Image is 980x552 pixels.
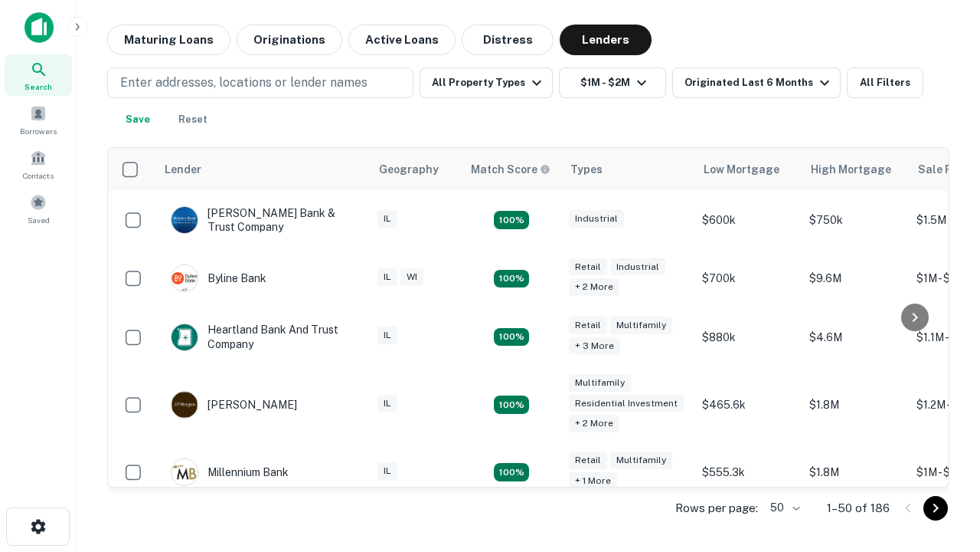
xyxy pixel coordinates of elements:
img: picture [171,392,198,418]
div: + 2 more [569,415,619,432]
h6: Match Score [471,161,547,178]
div: Matching Properties: 16, hasApolloMatch: undefined [494,463,529,481]
button: Go to next page [923,496,948,521]
div: Industrial [569,210,624,228]
div: Geography [379,160,439,179]
div: Matching Properties: 20, hasApolloMatch: undefined [494,270,529,288]
span: Search [24,80,52,93]
div: + 2 more [569,278,619,296]
td: $1.8M [802,366,909,444]
div: + 1 more [569,472,617,490]
a: Search [5,54,72,96]
div: Types [570,160,603,179]
td: $465.6k [694,366,802,444]
button: Reset [168,104,217,135]
div: Multifamily [610,452,672,469]
th: Capitalize uses an advanced AI algorithm to match your search with the best lender. The match sco... [462,148,561,191]
td: $1.8M [802,443,909,501]
img: capitalize-icon.png [24,12,54,43]
td: $555.3k [694,443,802,501]
div: IL [377,395,397,412]
td: $600k [694,191,802,249]
div: [PERSON_NAME] Bank & Trust Company [171,206,354,234]
div: High Mortgage [811,160,891,179]
div: IL [377,462,397,480]
button: Distress [462,25,554,55]
div: Heartland Bank And Trust Company [171,323,354,350]
button: $1M - $2M [559,67,666,98]
a: Saved [5,188,72,229]
div: Byline Bank [171,264,266,292]
div: Residential Investment [569,395,684,412]
img: picture [171,207,198,233]
button: Maturing Loans [107,25,230,55]
td: $880k [694,307,802,366]
div: Low Mortgage [704,160,779,179]
div: Matching Properties: 19, hasApolloMatch: undefined [494,328,529,347]
td: $4.6M [802,307,909,366]
th: Types [561,148,694,191]
button: Originated Last 6 Months [672,67,841,98]
td: $9.6M [802,249,909,307]
th: Geography [370,148,462,191]
div: Retail [569,317,607,334]
p: Rows per page: [675,499,758,517]
div: WI [400,268,423,286]
img: picture [171,265,198,291]
a: Borrowers [5,99,72,140]
div: 50 [764,497,802,519]
div: Lender [165,160,201,179]
div: Industrial [610,258,665,276]
img: picture [171,324,198,350]
div: Matching Properties: 27, hasApolloMatch: undefined [494,396,529,414]
span: Contacts [23,169,54,182]
button: Lenders [560,25,652,55]
a: Contacts [5,143,72,185]
div: Retail [569,452,607,469]
div: Millennium Bank [171,458,289,486]
span: Saved [28,214,50,226]
th: High Mortgage [802,148,909,191]
div: Multifamily [610,317,672,334]
th: Low Mortgage [694,148,802,191]
button: Active Loans [348,25,456,55]
p: Enter addresses, locations or lender names [120,74,367,92]
button: Originations [237,25,342,55]
button: Save your search to get updates of matches that match your search criteria. [113,104,162,135]
img: picture [171,459,198,485]
button: Enter addresses, locations or lender names [107,67,413,98]
span: Borrowers [20,125,57,137]
div: Capitalize uses an advanced AI algorithm to match your search with the best lender. The match sco... [471,161,550,178]
div: IL [377,327,397,344]
button: All Filters [847,67,923,98]
div: + 3 more [569,337,620,355]
div: Retail [569,258,607,276]
button: All Property Types [420,67,553,98]
div: IL [377,268,397,286]
p: 1–50 of 186 [827,499,890,517]
div: Matching Properties: 28, hasApolloMatch: undefined [494,211,529,229]
div: Multifamily [569,374,631,392]
div: IL [377,210,397,228]
div: Originated Last 6 Months [684,74,834,92]
th: Lender [155,148,370,191]
td: $700k [694,249,802,307]
div: [PERSON_NAME] [171,391,297,419]
td: $750k [802,191,909,249]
